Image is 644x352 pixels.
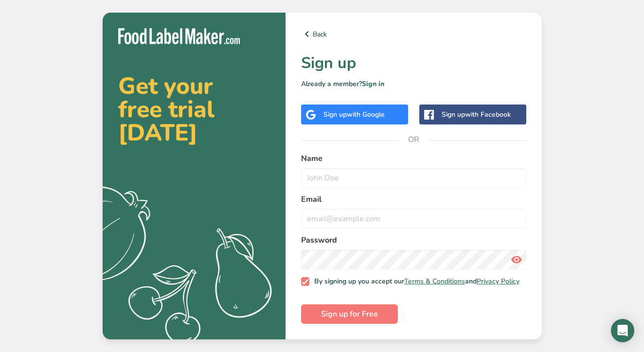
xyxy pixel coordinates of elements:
[465,110,511,119] span: with Facebook
[442,109,511,120] div: Sign up
[404,277,465,286] a: Terms & Conditions
[118,74,270,144] h2: Get your free trial [DATE]
[347,110,385,119] span: with Google
[301,153,526,164] label: Name
[399,125,428,154] span: OR
[301,194,526,205] label: Email
[301,168,526,188] input: John Doe
[118,28,240,44] img: Food Label Maker
[301,52,526,75] h1: Sign up
[323,109,385,120] div: Sign up
[362,79,384,88] a: Sign in
[301,209,526,229] input: email@example.com
[301,28,526,40] a: Back
[611,319,634,342] div: Open Intercom Messenger
[301,304,398,324] button: Sign up for Free
[301,79,526,89] p: Already a member?
[477,277,519,286] a: Privacy Policy
[309,277,519,286] span: By signing up you accept our and
[301,234,526,246] label: Password
[321,308,378,320] span: Sign up for Free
